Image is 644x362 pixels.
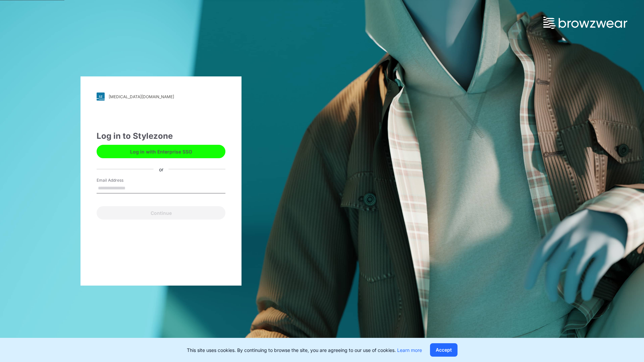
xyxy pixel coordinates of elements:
[154,166,169,173] div: or
[187,347,422,354] p: This site uses cookies. By continuing to browse the site, you are agreeing to our use of cookies.
[97,130,225,142] div: Log in to Stylezone
[97,93,105,101] img: svg+xml;base64,PHN2ZyB3aWR0aD0iMjgiIGhlaWdodD0iMjgiIHZpZXdCb3g9IjAgMCAyOCAyOCIgZmlsbD0ibm9uZSIgeG...
[109,94,174,99] div: [MEDICAL_DATA][DOMAIN_NAME]
[543,17,627,29] img: browzwear-logo.73288ffb.svg
[97,177,144,183] label: Email Address
[97,93,225,101] a: [MEDICAL_DATA][DOMAIN_NAME]
[397,347,422,353] a: Learn more
[430,343,458,357] button: Accept
[97,145,225,158] button: Log in with Enterprise SSO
